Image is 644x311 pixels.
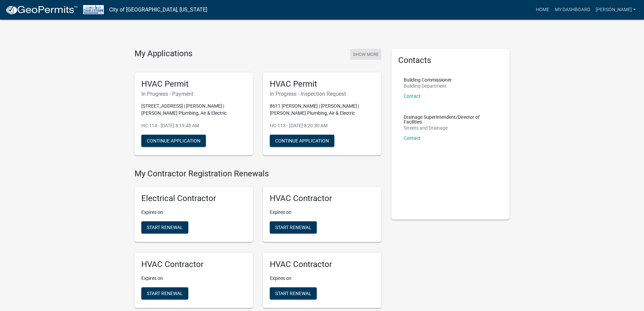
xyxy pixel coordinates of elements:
button: Start Renewal [141,221,188,234]
h6: In Progress - Payment [141,91,246,97]
p: HC-113 - [DATE] 8:20:30 AM [270,122,375,129]
h4: My Applications [135,49,192,59]
p: Building Department [404,84,452,88]
h6: In Progress - Inspection Request [270,91,375,97]
button: Start Renewal [270,287,317,299]
span: Start Renewal [275,225,311,230]
p: Drainage Superintendent/Director of Facilities [404,115,498,124]
h5: HVAC Permit [270,79,375,89]
a: Contact [404,93,421,99]
p: Building Commissioner [404,77,452,82]
button: Start Renewal [141,287,188,299]
button: Start Renewal [270,221,317,234]
button: Continue Application [141,135,206,147]
p: 8611 [PERSON_NAME] | [PERSON_NAME] | [PERSON_NAME] Plumbing, Air & Electric [270,103,375,117]
h5: Electrical Contractor [141,194,246,203]
span: Start Renewal [147,290,183,296]
p: Expires on [141,209,246,216]
a: My Dashboard [552,3,593,16]
span: Start Renewal [275,290,311,296]
p: Expires on [141,275,246,282]
p: Expires on [270,275,375,282]
img: City of Charlestown, Indiana [83,5,104,14]
h5: HVAC Contractor [270,260,375,269]
h4: My Contractor Registration Renewals [135,169,381,179]
p: Expires on [270,209,375,216]
p: Streets and Drainage [404,126,498,130]
button: Show More [350,49,381,60]
p: HC-114 - [DATE] 8:19:48 AM [141,122,246,129]
a: City of [GEOGRAPHIC_DATA], [US_STATE] [109,4,207,16]
h5: Contacts [398,55,503,65]
a: Home [533,3,552,16]
h5: HVAC Permit [141,79,246,89]
a: [PERSON_NAME] [593,3,639,16]
h5: HVAC Contractor [270,194,375,203]
h5: HVAC Contractor [141,260,246,269]
span: Start Renewal [147,225,183,230]
button: Continue Application [270,135,334,147]
p: [STREET_ADDRESS] | [PERSON_NAME] | [PERSON_NAME] Plumbing, Air & Electric [141,103,246,117]
a: Contact [404,135,421,141]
